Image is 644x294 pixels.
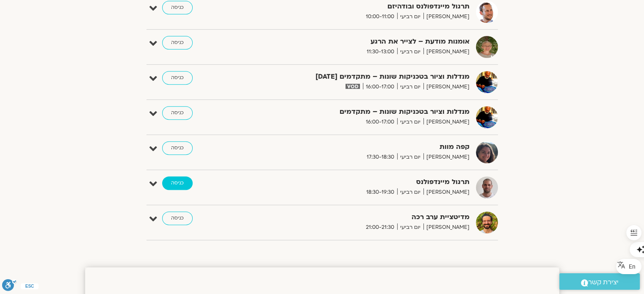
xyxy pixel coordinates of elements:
strong: מנדלות וציור בטכניקות שונות – מתקדמים [DATE] [262,71,470,82]
a: כניסה [162,106,193,120]
span: 18:30-19:30 [363,188,397,197]
span: 17:30-18:30 [364,153,397,162]
a: כניסה [162,212,193,225]
span: 16:00-17:00 [363,118,397,126]
span: 16:00-17:00 [363,82,397,91]
strong: אומנות מודעת – לצייר את הרגע [262,36,470,47]
span: יום רביעי [397,153,423,162]
span: [PERSON_NAME] [423,223,470,232]
span: [PERSON_NAME] [423,47,470,56]
span: יום רביעי [397,188,423,197]
span: [PERSON_NAME] [423,12,470,21]
a: כניסה [162,36,193,49]
span: יום רביעי [397,12,423,21]
span: 21:00-21:30 [363,223,397,232]
a: כניסה [162,176,193,190]
strong: תרגול מיינדפולנס ובודהיזם [262,1,470,12]
a: יצירת קשר [559,273,640,290]
strong: מנדלות וציור בטכניקות שונות – מתקדמים [262,106,470,118]
span: 10:00-11:00 [363,12,397,21]
a: כניסה [162,1,193,14]
span: יום רביעי [397,223,423,232]
strong: מדיטציית ערב רכה [262,212,470,223]
a: כניסה [162,141,193,155]
img: vodicon [345,84,359,89]
span: יום רביעי [397,82,423,91]
span: יום רביעי [397,118,423,126]
span: 11:30-13:00 [364,47,397,56]
span: [PERSON_NAME] [423,188,470,197]
span: [PERSON_NAME] [423,118,470,126]
span: יצירת קשר [588,277,619,288]
strong: תרגול מיינדפולנס [262,176,470,188]
a: כניסה [162,71,193,85]
span: [PERSON_NAME] [423,153,470,162]
span: [PERSON_NAME] [423,82,470,91]
strong: קפה מוות [262,141,470,153]
span: יום רביעי [397,47,423,56]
